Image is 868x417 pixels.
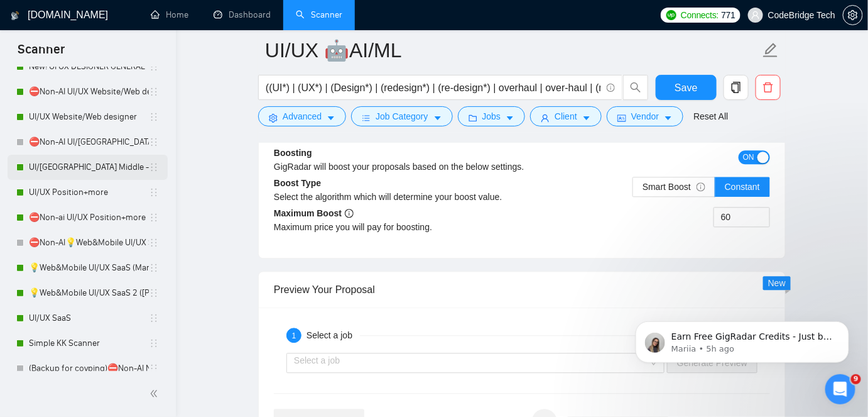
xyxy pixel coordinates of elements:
[825,374,855,404] iframe: Intercom live chat
[149,112,159,122] span: holder
[149,213,159,223] span: holder
[149,187,159,197] span: holder
[756,82,780,93] span: delete
[8,104,168,130] li: UI/UX Website/Web designer
[376,109,428,123] span: Job Category
[151,9,188,20] a: homeHome
[149,313,159,323] span: holder
[643,182,705,192] span: Smart Boost
[8,281,168,306] li: 💡Web&Mobile UI/UX SaaS 2 (Mariia)
[274,272,770,308] div: Preview Your Proposal
[274,160,646,174] div: GigRadar will boost your proposals based on the below settings.
[269,113,278,123] span: setting
[283,109,322,123] span: Advanced
[666,10,676,20] img: upwork-logo.png
[506,113,514,123] span: caret-down
[29,331,149,356] a: Simple KK Scanner
[458,106,526,126] button: folderJobscaret-down
[29,130,149,155] a: ⛔Non-AI UI/[GEOGRAPHIC_DATA] Middle - [GEOGRAPHIC_DATA], [GEOGRAPHIC_DATA], [GEOGRAPHIC_DATA], [G...
[29,205,149,230] a: ⛔Non-ai UI/UX Position+more
[351,106,452,126] button: barsJob Categorycaret-down
[274,220,522,234] div: Maximum price you will pay for boosting.
[149,62,159,72] span: holder
[29,54,149,79] a: New! UI UX DESIGNER GENERAL
[8,205,168,230] li: ⛔Non-ai UI/UX Position+more
[768,278,786,288] span: New
[756,75,781,100] button: delete
[11,6,19,26] img: logo
[631,109,659,123] span: Vendor
[482,109,501,123] span: Jobs
[8,356,168,381] li: (Backup for coyping)⛔Non-AI New! UI UX DESIGN GENERAL
[762,42,779,58] span: edit
[149,87,159,97] span: holder
[693,109,728,123] a: Reset All
[675,80,697,96] span: Save
[724,82,748,93] span: copy
[29,230,149,255] a: ⛔Non-AI💡Web&Mobile UI/UX SaaS (Mariia)
[29,79,149,104] a: ⛔Non-AI UI/UX Website/Web designer
[530,106,602,126] button: userClientcaret-down
[743,150,754,164] span: ON
[274,190,522,204] div: Select the algorithm which will determine your boost value.
[8,40,75,67] span: Scanner
[8,255,168,281] li: 💡Web&Mobile UI/UX SaaS (Mariia)
[8,306,168,331] li: UI/UX SaaS
[8,79,168,104] li: ⛔Non-AI UI/UX Website/Web designer
[721,8,735,22] span: 771
[843,5,863,25] button: setting
[149,288,159,298] span: holder
[724,75,749,100] button: copy
[362,113,371,123] span: bars
[29,356,149,381] a: (Backup for coyping)⛔Non-AI New! UI UX DESIGN GENERAL
[8,54,168,79] li: New! UI UX DESIGNER GENERAL
[265,35,760,66] input: Scanner name...
[607,106,683,126] button: idcardVendorcaret-down
[8,180,168,205] li: UI/UX Position+more
[751,11,760,19] span: user
[149,338,159,348] span: holder
[617,113,626,123] span: idcard
[29,306,149,331] a: UI/UX SaaS
[266,80,601,96] input: Search Freelance Jobs...
[851,374,861,384] span: 9
[29,180,149,205] a: UI/UX Position+more
[274,148,312,158] b: Boosting
[624,82,648,93] span: search
[274,178,321,188] b: Boost Type
[697,182,705,191] span: info-circle
[149,238,159,248] span: holder
[149,137,159,147] span: holder
[623,75,648,100] button: search
[258,106,346,126] button: settingAdvancedcaret-down
[725,182,760,192] span: Constant
[292,331,296,340] span: 1
[656,75,717,100] button: Save
[345,209,354,218] span: info-circle
[296,9,342,20] a: searchScanner
[469,113,477,123] span: folder
[617,295,868,383] iframe: Intercom notifications message
[214,9,271,20] a: dashboardDashboard
[327,113,335,123] span: caret-down
[664,113,673,123] span: caret-down
[29,255,149,281] a: 💡Web&Mobile UI/UX SaaS (Mariia)
[843,10,863,20] a: setting
[29,104,149,130] a: UI/UX Website/Web designer
[555,109,577,123] span: Client
[8,331,168,356] li: Simple KK Scanner
[149,387,162,400] span: double-left
[29,155,149,180] a: UI/[GEOGRAPHIC_DATA] Middle - [GEOGRAPHIC_DATA], [GEOGRAPHIC_DATA], [GEOGRAPHIC_DATA], [GEOGRAPHI...
[8,230,168,255] li: ⛔Non-AI💡Web&Mobile UI/UX SaaS (Mariia)
[149,364,159,374] span: holder
[844,10,862,20] span: setting
[681,8,719,22] span: Connects:
[149,162,159,172] span: holder
[607,84,615,92] span: info-circle
[29,281,149,306] a: 💡Web&Mobile UI/UX SaaS 2 ([PERSON_NAME])
[149,263,159,273] span: holder
[541,113,550,123] span: user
